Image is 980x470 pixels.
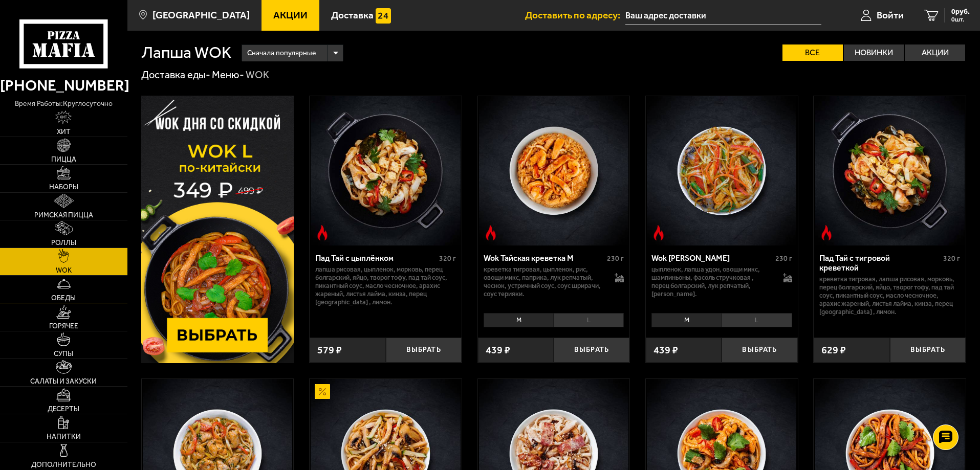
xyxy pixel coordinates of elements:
img: Wok Карри М [647,96,796,245]
span: Наборы [49,184,78,191]
p: лапша рисовая, цыпленок, морковь, перец болгарский, яйцо, творог тофу, пад тай соус, пикантный со... [315,265,456,306]
span: 439 ₽ [486,345,510,355]
span: Доставка [331,10,374,20]
span: Римская пицца [34,212,93,219]
span: Салаты и закуски [30,378,97,385]
p: креветка тигровая, лапша рисовая, морковь, перец болгарский, яйцо, творог тофу, пад тай соус, пик... [819,275,960,316]
div: Пад Тай с тигровой креветкой [819,253,941,273]
span: Супы [54,350,73,357]
img: Острое блюдо [819,225,834,240]
img: Акционный [315,384,330,399]
label: Все [782,44,843,61]
label: Новинки [844,44,904,61]
li: M [484,313,554,327]
h1: Лапша WOK [141,44,231,61]
span: Пицца [51,156,76,163]
span: Сначала популярные [247,43,316,63]
img: 15daf4d41897b9f0e9f617042186c801.svg [376,8,391,24]
button: Выбрать [890,338,966,363]
div: WOK [246,69,269,82]
a: Доставка еды- [141,69,210,81]
input: Ваш адрес доставки [625,6,821,25]
p: креветка тигровая, цыпленок, рис, овощи микс, паприка, лук репчатый, чеснок, устричный соус, соус... [484,265,605,298]
a: Острое блюдоWok Тайская креветка M [478,96,630,245]
span: [GEOGRAPHIC_DATA] [153,10,250,20]
button: Выбрать [554,338,629,363]
span: Дополнительно [31,461,96,468]
span: Напитки [47,433,81,440]
img: Острое блюдо [483,225,498,240]
span: 320 г [943,254,960,263]
img: Острое блюдо [315,225,330,240]
a: Острое блюдоПад Тай с тигровой креветкой [814,96,966,245]
img: Пад Тай с цыплёнком [311,96,460,245]
span: 579 ₽ [317,345,342,355]
a: Меню- [212,69,244,81]
span: 0 руб. [951,8,970,15]
span: Обеды [51,295,76,302]
button: Выбрать [722,338,797,363]
span: 230 г [607,254,624,263]
li: L [553,313,624,327]
div: Wok [PERSON_NAME] [651,253,773,263]
li: M [651,313,722,327]
img: Пад Тай с тигровой креветкой [815,96,965,245]
a: Острое блюдоПад Тай с цыплёнком [310,96,462,245]
span: Десерты [48,406,79,413]
p: цыпленок, лапша удон, овощи микс, шампиньоны, фасоль стручковая , перец болгарский, лук репчатый,... [651,265,773,298]
span: Роллы [51,239,76,247]
span: Акции [273,10,308,20]
span: 629 ₽ [821,345,846,355]
img: Wok Тайская креветка M [479,96,628,245]
span: Войти [877,10,904,20]
a: Острое блюдоWok Карри М [646,96,798,245]
button: Выбрать [386,338,462,363]
span: Доставить по адресу: [525,10,625,20]
div: Wok Тайская креветка M [484,253,605,263]
span: Горячее [49,323,78,330]
img: Острое блюдо [651,225,666,240]
span: WOK [56,267,72,274]
span: 230 г [775,254,792,263]
span: 439 ₽ [654,345,678,355]
span: 0 шт. [951,16,970,23]
label: Акции [905,44,965,61]
li: L [722,313,792,327]
span: Хит [57,128,71,136]
div: Пад Тай с цыплёнком [315,253,437,263]
span: 320 г [439,254,456,263]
